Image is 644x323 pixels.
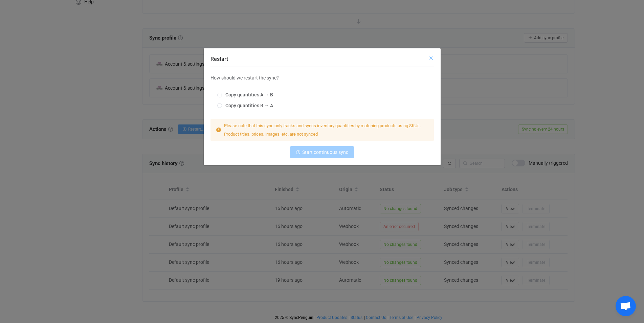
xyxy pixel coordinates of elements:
span: Please note that this sync only tracks and syncs inventory quantities by matching products using ... [224,123,421,137]
span: Start continuous sync [302,149,348,155]
button: Close [428,55,434,62]
span: Copy quantities B → A [222,103,273,108]
span: Copy quantities A → B [222,92,273,97]
button: Start continuous sync [290,146,354,158]
div: Restart [204,48,441,165]
span: How should we restart the sync? [210,75,279,80]
span: Restart [210,56,228,62]
div: Open chat [616,296,636,316]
